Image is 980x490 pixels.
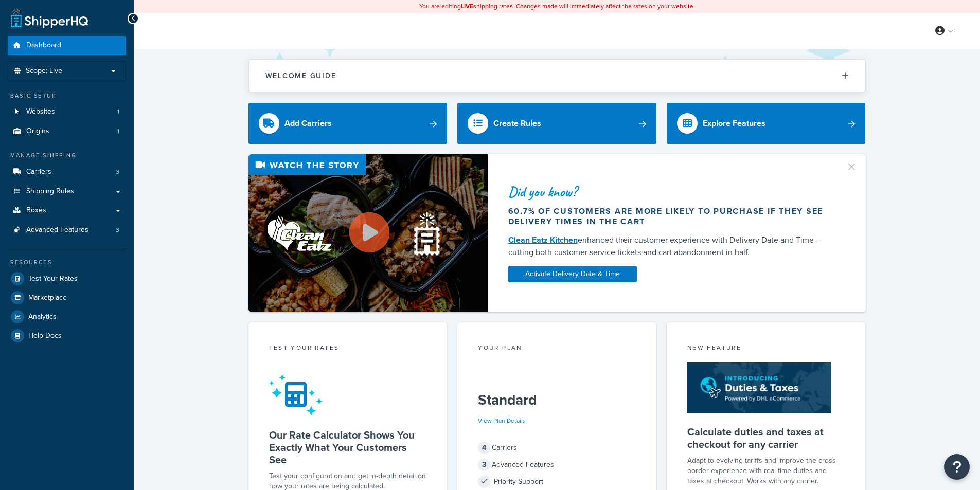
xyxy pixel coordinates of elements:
span: Analytics [28,313,57,321]
div: enhanced their customer experience with Delivery Date and Time — cutting both customer service ti... [508,234,833,259]
a: Websites1 [8,102,126,121]
li: Carriers [8,162,126,182]
h5: Standard [478,392,636,408]
h5: Calculate duties and taxes at checkout for any carrier [687,426,845,450]
div: Explore Features [703,116,765,131]
a: Test Your Rates [8,269,126,288]
div: 60.7% of customers are more likely to purchase if they see delivery times in the cart [508,206,833,227]
b: LIVE [461,2,473,11]
p: Adapt to evolving tariffs and improve the cross-border experience with real-time duties and taxes... [687,456,845,486]
span: 1 [117,107,119,116]
div: Create Rules [493,116,541,131]
span: 4 [478,442,490,454]
span: Dashboard [26,41,61,50]
div: Basic Setup [8,92,126,100]
span: Help Docs [28,332,62,340]
a: Shipping Rules [8,182,126,201]
a: Help Docs [8,326,126,345]
div: Advanced Features [478,458,636,472]
a: Create Rules [457,103,656,144]
a: Add Carriers [248,103,448,144]
h2: Welcome Guide [265,72,336,80]
span: Boxes [26,206,46,215]
button: Welcome Guide [249,60,865,92]
div: Priority Support [478,475,636,489]
span: 3 [116,168,119,176]
a: Dashboard [8,36,126,55]
span: 3 [116,226,119,234]
li: Advanced Features [8,221,126,240]
span: Test Your Rates [28,275,78,283]
div: Resources [8,258,126,267]
a: Boxes [8,201,126,220]
a: Origins1 [8,122,126,141]
span: Shipping Rules [26,187,74,196]
span: Scope: Live [26,67,62,76]
div: New Feature [687,343,845,355]
div: Your Plan [478,343,636,355]
span: Marketplace [28,294,67,302]
h5: Our Rate Calculator Shows You Exactly What Your Customers See [269,429,427,466]
li: Origins [8,122,126,141]
div: Manage Shipping [8,151,126,160]
a: Activate Delivery Date & Time [508,266,637,282]
button: Open Resource Center [944,454,970,480]
span: 3 [478,459,490,471]
div: Carriers [478,441,636,455]
span: Carriers [26,168,51,176]
div: Add Carriers [284,116,332,131]
div: Test your rates [269,343,427,355]
div: Did you know? [508,185,833,199]
span: Origins [26,127,49,136]
a: Clean Eatz Kitchen [508,234,578,246]
a: Carriers3 [8,162,126,182]
a: Advanced Features3 [8,221,126,240]
img: Video thumbnail [248,154,488,312]
span: Websites [26,107,55,116]
a: Explore Features [667,103,866,144]
a: Marketplace [8,288,126,307]
a: Analytics [8,307,126,326]
li: Websites [8,102,126,121]
span: 1 [117,127,119,136]
a: View Plan Details [478,416,526,425]
span: Advanced Features [26,226,88,234]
